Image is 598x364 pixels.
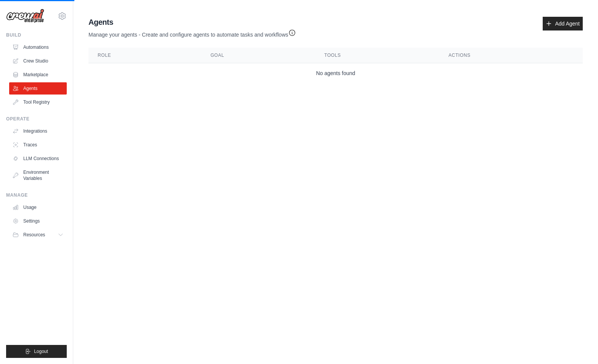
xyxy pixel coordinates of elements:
[9,96,67,108] a: Tool Registry
[9,55,67,67] a: Crew Studio
[315,48,439,63] th: Tools
[88,48,201,63] th: Role
[6,9,44,23] img: Logo
[9,125,67,137] a: Integrations
[6,345,67,358] button: Logout
[9,41,67,53] a: Automations
[439,48,583,63] th: Actions
[6,32,67,38] div: Build
[201,48,315,63] th: Goal
[6,116,67,122] div: Operate
[9,152,67,165] a: LLM Connections
[34,348,48,354] span: Logout
[9,82,67,95] a: Agents
[88,63,583,83] td: No agents found
[88,27,296,38] p: Manage your agents - Create and configure agents to automate tasks and workflows
[23,232,45,238] span: Resources
[9,166,67,184] a: Environment Variables
[9,201,67,213] a: Usage
[9,139,67,151] a: Traces
[543,17,583,30] a: Add Agent
[9,69,67,81] a: Marketplace
[6,192,67,198] div: Manage
[9,215,67,227] a: Settings
[9,229,67,241] button: Resources
[88,17,296,27] h2: Agents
